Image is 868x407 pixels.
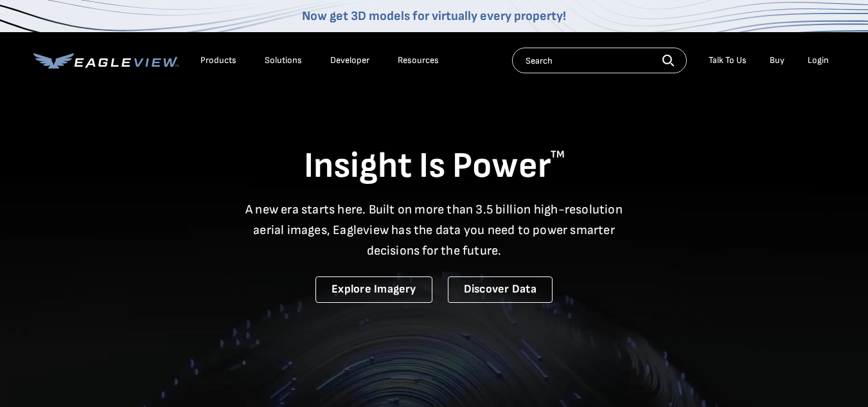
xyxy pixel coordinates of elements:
h1: Insight Is Power [33,144,835,189]
div: Resources [398,55,439,66]
div: Solutions [265,55,302,66]
div: Login [808,55,829,66]
sup: TM [551,149,565,161]
a: Discover Data [448,276,553,303]
a: Now get 3D models for virtually every property! [302,8,566,24]
a: Developer [330,55,369,66]
a: Buy [770,55,784,66]
p: A new era starts here. Built on more than 3.5 billion high-resolution aerial images, Eagleview ha... [238,199,631,261]
input: Search [512,48,687,73]
div: Talk To Us [709,55,747,66]
a: Explore Imagery [315,276,432,303]
div: Products [200,55,236,66]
